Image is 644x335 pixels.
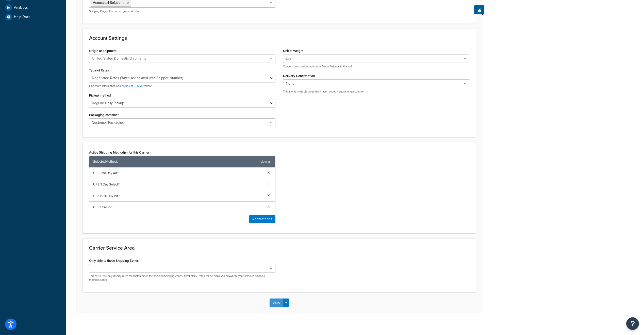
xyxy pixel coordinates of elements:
[283,65,469,68] p: Converts from weight unit set in Global Settings to this unit
[89,113,119,117] label: Packaging container
[89,84,275,88] p: Find more information about here.
[474,5,484,14] button: Show Help Docs
[89,259,139,263] label: Only ship to these Shipping Zones
[93,181,263,188] span: UPS 3 Day Select®
[14,6,28,10] span: Analytics
[283,74,315,78] label: Delivery Confirmation
[89,68,109,72] label: Type of Rates
[89,245,469,251] h3: Carrier Service Area
[123,84,146,88] a: Types of UPS Rates
[14,15,30,19] span: Help Docs
[89,35,469,41] h3: Account Settings
[249,215,275,223] button: AddMethods
[89,9,275,13] p: Shipping Origins this carrier gives rates for
[89,274,275,282] p: This carrier will only display rates for customers in the selected Shipping Zones. If left blank,...
[93,204,263,211] span: UPS® Ground
[4,3,62,12] a: Analytics
[270,299,283,307] button: Save
[89,49,117,53] label: Origin of Shipment
[93,192,263,199] span: UPS Next Day Air®
[283,90,469,94] p: This is only available when destination country equals origin country
[89,94,111,97] label: Pickup method
[626,317,639,330] button: Open Resource Center
[283,49,303,53] label: Unit of Weight
[260,158,271,165] a: clear all
[93,158,258,165] span: Selected Methods
[89,151,151,155] label: Active Shipping Method(s) for this Carrier
[4,12,62,22] a: Help Docs
[93,170,263,177] span: UPS 2nd Day Air®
